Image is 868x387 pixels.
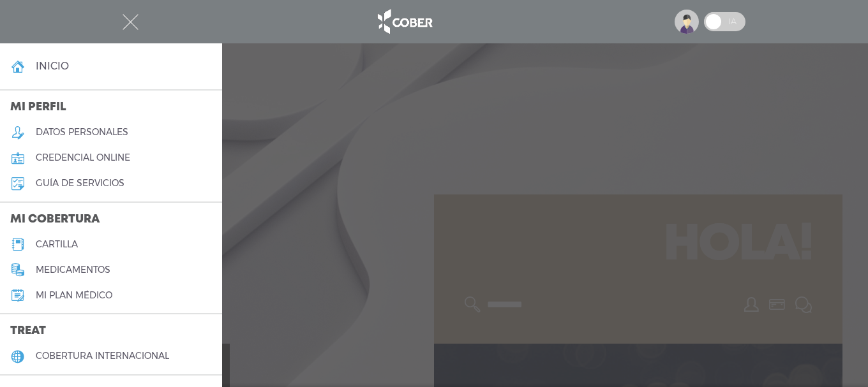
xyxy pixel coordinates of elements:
h5: guía de servicios [36,178,124,189]
h5: cobertura internacional [36,351,169,361]
h5: medicamentos [36,265,110,275]
h5: datos personales [36,127,128,138]
img: logo_cober_home-white.png [371,6,438,37]
h5: cartilla [36,239,78,250]
img: profile-placeholder.svg [675,10,699,34]
h5: Mi plan médico [36,290,112,301]
img: Cober_menu-close-white.svg [123,14,138,30]
h4: inicio [36,60,69,72]
h5: credencial online [36,152,130,163]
